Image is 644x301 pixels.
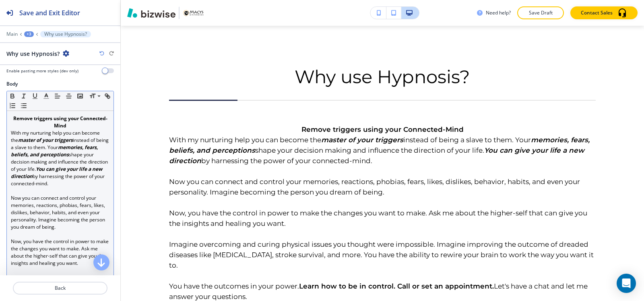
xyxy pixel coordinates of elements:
button: Main [6,31,18,37]
button: Save Draft [517,6,564,19]
em: master of your triggers [18,137,73,143]
p: Imagine overcoming and curing physical issues you thought were impossible. Imagine improving the ... [169,239,596,270]
strong: Remove triggers using your Connected-Mind [301,125,464,133]
h3: Need help? [486,9,511,16]
p: Why use Hypnosis? [169,66,596,87]
em: master of your triggers [321,136,403,144]
em: You can give your life a new direction [11,166,103,180]
strong: Learn how to be in control. Call or set an appointment. [299,282,494,290]
h4: Enable pasting more styles (dev only) [6,68,78,74]
p: Back [14,285,107,292]
p: Now you can connect and control your memories, reactions, phobias, fears, likes, dislikes, behavi... [11,195,109,231]
p: Now, you have the control in power to make the changes you want to make. Ask me about the higher-... [11,238,109,267]
strong: Remove triggers using your Connected-Mind [13,115,107,129]
button: Contact Sales [570,6,638,19]
div: Open Intercom Messenger [617,274,636,293]
p: Now you can connect and control your memories, reactions, phobias, fears, likes, dislikes, behavi... [169,176,596,197]
h2: Save and Exit Editor [19,8,80,18]
h2: Body [6,80,18,88]
p: Now, you have the control in power to make the changes you want to make. Ask me about the higher-... [169,208,596,229]
button: Back [13,282,107,295]
p: Save Draft [528,9,553,16]
p: With my nurturing help you can become the instead of being a slave to them. Your shape your decis... [11,129,109,187]
img: Your Logo [183,9,204,17]
p: Why use Hypnosis? [44,31,87,37]
p: Contact Sales [581,9,613,16]
h2: Why use Hypnosis? [6,49,60,58]
button: Why use Hypnosis? [40,31,91,37]
p: With my nurturing help you can become the instead of being a slave to them. Your shape your decis... [169,135,596,166]
img: Bizwise Logo [127,8,175,18]
button: +3 [24,31,34,37]
em: memories, fears, beliefs, and perceptions [11,144,99,158]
